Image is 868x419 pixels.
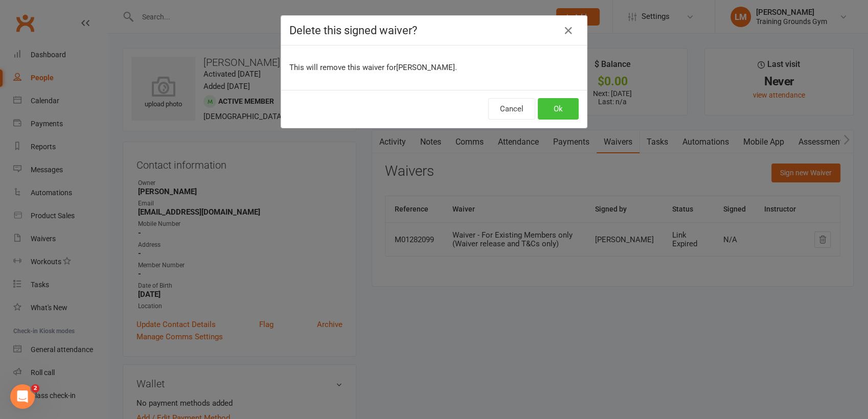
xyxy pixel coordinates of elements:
[31,384,39,392] span: 2
[488,98,535,120] button: Cancel
[289,61,579,74] p: This will remove this waiver for [PERSON_NAME] .
[538,98,579,120] button: Ok
[289,24,579,37] h4: Delete this signed waiver?
[10,384,35,409] iframe: Intercom live chat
